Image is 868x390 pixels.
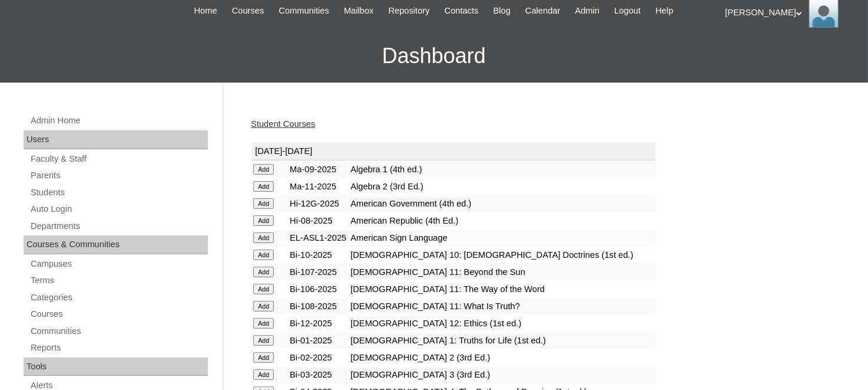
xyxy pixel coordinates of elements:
[24,358,208,376] div: Tools
[288,315,348,332] td: Bi-12-2025
[288,332,348,349] td: Bi-01-2025
[251,143,655,160] td: [DATE]-[DATE]
[344,4,374,18] span: Mailbox
[349,332,655,349] td: [DEMOGRAPHIC_DATA] 1: Truths for Life (1st ed.)
[251,119,315,129] a: Student Courses
[253,284,274,294] input: Add
[29,168,208,183] a: Parents
[288,212,348,229] td: Hi-08-2025
[575,4,600,18] span: Admin
[288,349,348,366] td: Bi-02-2025
[24,235,208,254] div: Courses & Communities
[288,178,348,195] td: Ma-11-2025
[253,164,274,175] input: Add
[349,298,655,314] td: [DEMOGRAPHIC_DATA] 11: What Is Truth?
[194,4,217,18] span: Home
[253,352,274,363] input: Add
[29,324,208,339] a: Communities
[29,290,208,305] a: Categories
[445,4,479,18] span: Contacts
[29,257,208,271] a: Campuses
[24,130,208,149] div: Users
[253,267,274,277] input: Add
[338,4,380,18] a: Mailbox
[29,273,208,288] a: Terms
[253,181,274,192] input: Add
[253,301,274,312] input: Add
[288,281,348,297] td: Bi-106-2025
[349,281,655,297] td: [DEMOGRAPHIC_DATA] 11: The Way of the Word
[253,215,274,226] input: Add
[349,247,655,263] td: [DEMOGRAPHIC_DATA] 10: [DEMOGRAPHIC_DATA] Doctrines (1st ed.)
[29,307,208,322] a: Courses
[288,264,348,280] td: Bi-107-2025
[253,232,274,243] input: Add
[488,4,516,18] a: Blog
[525,4,560,18] span: Calendar
[349,349,655,366] td: [DEMOGRAPHIC_DATA] 2 (3rd Ed.)
[29,152,208,166] a: Faculty & Staff
[655,4,673,18] span: Help
[383,4,436,18] a: Repository
[232,4,264,18] span: Courses
[349,178,655,195] td: Algebra 2 (3rd Ed.)
[253,318,274,329] input: Add
[288,161,348,178] td: Ma-09-2025
[226,4,270,18] a: Courses
[188,4,223,18] a: Home
[288,298,348,314] td: Bi-108-2025
[349,212,655,229] td: American Republic (4th Ed.)
[253,250,274,260] input: Add
[29,219,208,234] a: Departments
[29,202,208,217] a: Auto Login
[349,264,655,280] td: [DEMOGRAPHIC_DATA] 11: Beyond the Sun
[29,340,208,355] a: Reports
[349,366,655,383] td: [DEMOGRAPHIC_DATA] 3 (3rd Ed.)
[614,4,641,18] span: Logout
[288,230,348,246] td: EL-ASL1-2025
[349,161,655,178] td: Algebra 1 (4th ed.)
[650,4,679,18] a: Help
[349,230,655,246] td: American Sign Language
[288,195,348,212] td: Hi-12G-2025
[29,185,208,200] a: Students
[569,4,606,18] a: Admin
[519,4,566,18] a: Calendar
[273,4,335,18] a: Communities
[253,369,274,380] input: Add
[279,4,329,18] span: Communities
[29,113,208,128] a: Admin Home
[389,4,430,18] span: Repository
[439,4,485,18] a: Contacts
[349,315,655,332] td: [DEMOGRAPHIC_DATA] 12: Ethics (1st ed.)
[253,198,274,209] input: Add
[288,247,348,263] td: Bi-10-2025
[288,366,348,383] td: Bi-03-2025
[349,195,655,212] td: American Government (4th ed.)
[608,4,647,18] a: Logout
[6,30,862,83] h3: Dashboard
[253,335,274,346] input: Add
[493,4,511,18] span: Blog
